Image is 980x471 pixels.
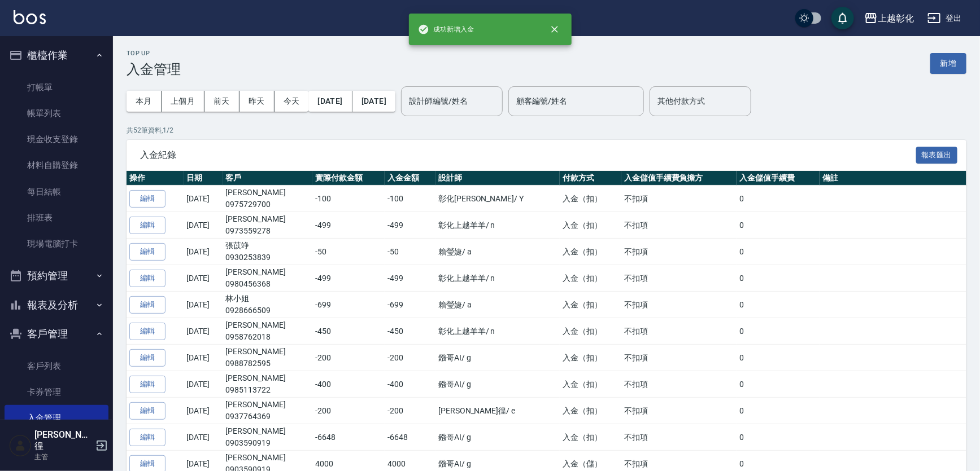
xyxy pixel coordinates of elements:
[385,398,435,424] td: -200
[923,8,966,29] button: 登出
[831,7,854,29] button: save
[223,171,312,186] th: 客戶
[225,252,310,263] p: 0930253839
[560,186,621,212] td: 入金（扣）
[312,212,385,239] td: -499
[5,152,108,178] a: 材料自購登錄
[385,371,435,398] td: -400
[312,171,385,186] th: 實際付款金額
[916,147,958,164] button: 報表匯出
[385,171,435,186] th: 入金金額
[127,171,184,186] th: 操作
[5,405,108,431] a: 入金管理
[129,429,165,446] button: 編輯
[223,398,312,424] td: [PERSON_NAME]
[184,212,223,239] td: [DATE]
[621,171,737,186] th: 入金儲值手續費負擔方
[542,17,567,42] button: close
[737,371,820,398] td: 0
[223,345,312,371] td: [PERSON_NAME]
[737,171,820,186] th: 入金儲值手續費
[560,239,621,265] td: 入金（扣）
[435,239,560,265] td: 賴瑩婕 / a
[184,265,223,292] td: [DATE]
[737,424,820,451] td: 0
[560,424,621,451] td: 入金（扣）
[225,278,310,290] p: 0980456368
[737,239,820,265] td: 0
[435,186,560,212] td: 彰化[PERSON_NAME] / Y
[275,91,309,112] button: 今天
[225,225,310,237] p: 0973559278
[737,345,820,371] td: 0
[312,371,385,398] td: -400
[239,91,275,112] button: 昨天
[129,243,165,261] button: 編輯
[737,186,820,212] td: 0
[560,265,621,292] td: 入金（扣）
[5,319,108,349] button: 客戶管理
[225,411,310,422] p: 0937764369
[127,91,162,112] button: 本月
[5,205,108,231] a: 排班表
[5,353,108,379] a: 客戶列表
[916,149,958,160] a: 報表匯出
[225,331,310,343] p: 0958762018
[129,376,165,393] button: 編輯
[223,265,312,292] td: [PERSON_NAME]
[129,190,165,208] button: 編輯
[5,179,108,205] a: 每日結帳
[385,345,435,371] td: -200
[312,186,385,212] td: -100
[5,290,108,320] button: 報表及分析
[385,265,435,292] td: -499
[223,186,312,212] td: [PERSON_NAME]
[5,379,108,405] a: 卡券管理
[385,424,435,451] td: -6648
[129,270,165,287] button: 編輯
[312,345,385,371] td: -200
[34,429,92,452] h5: [PERSON_NAME]徨
[129,296,165,314] button: 編輯
[385,186,435,212] td: -100
[9,434,32,457] img: Person
[737,398,820,424] td: 0
[737,292,820,318] td: 0
[129,402,165,420] button: 編輯
[312,239,385,265] td: -50
[223,239,312,265] td: 張苡竫
[312,318,385,345] td: -450
[621,239,737,265] td: 不扣項
[621,292,737,318] td: 不扣項
[312,265,385,292] td: -499
[435,424,560,451] td: 鏹哥AI / g
[5,41,108,70] button: 櫃檯作業
[621,345,737,371] td: 不扣項
[312,292,385,318] td: -699
[435,292,560,318] td: 賴瑩婕 / a
[435,212,560,239] td: 彰化上越羊羊 / n
[560,345,621,371] td: 入金（扣）
[127,61,181,77] h3: 入金管理
[5,100,108,126] a: 帳單列表
[129,323,165,340] button: 編輯
[184,424,223,451] td: [DATE]
[878,11,914,25] div: 上越彰化
[204,91,239,112] button: 前天
[129,349,165,367] button: 編輯
[223,371,312,398] td: [PERSON_NAME]
[223,424,312,451] td: [PERSON_NAME]
[184,239,223,265] td: [DATE]
[308,91,352,112] button: [DATE]
[184,371,223,398] td: [DATE]
[860,7,918,30] button: 上越彰化
[184,318,223,345] td: [DATE]
[312,398,385,424] td: -200
[621,318,737,345] td: 不扣項
[223,212,312,239] td: [PERSON_NAME]
[621,424,737,451] td: 不扣項
[184,292,223,318] td: [DATE]
[5,261,108,290] button: 預約管理
[435,345,560,371] td: 鏹哥AI / g
[418,24,474,35] span: 成功新增入金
